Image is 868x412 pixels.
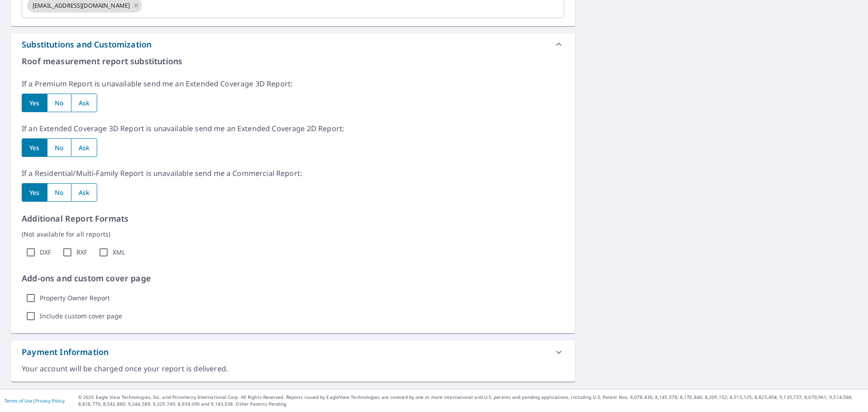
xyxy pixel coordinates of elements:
p: Roof measurement report substitutions [22,55,564,67]
a: Privacy Policy [35,398,65,404]
div: Substitutions and Customization [11,33,575,55]
label: DXF [40,248,51,256]
div: Payment Information [22,346,108,358]
div: Your account will be charged once your report is delivered. [22,364,564,374]
p: Add-ons and custom cover page [22,272,564,284]
p: (Not available for all reports) [22,229,564,239]
div: Substitutions and Customization [22,38,151,51]
p: © 2025 Eagle View Technologies, Inc. and Pictometry International Corp. All Rights Reserved. Repo... [78,394,863,407]
label: XML [113,248,125,256]
label: Include custom cover page [40,312,122,320]
a: Terms of Use [5,398,33,404]
div: Payment Information [11,341,575,364]
p: If an Extended Coverage 3D Report is unavailable send me an Extended Coverage 2D Report: [22,123,564,134]
p: If a Premium Report is unavailable send me an Extended Coverage 3D Report: [22,78,564,89]
label: Property Owner Report [40,294,110,302]
p: If a Residential/Multi-Family Report is unavailable send me a Commercial Report: [22,168,564,179]
label: RXF [76,248,87,256]
span: [EMAIL_ADDRESS][DOMAIN_NAME] [27,1,135,10]
p: | [5,398,65,403]
p: Additional Report Formats [22,213,564,225]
